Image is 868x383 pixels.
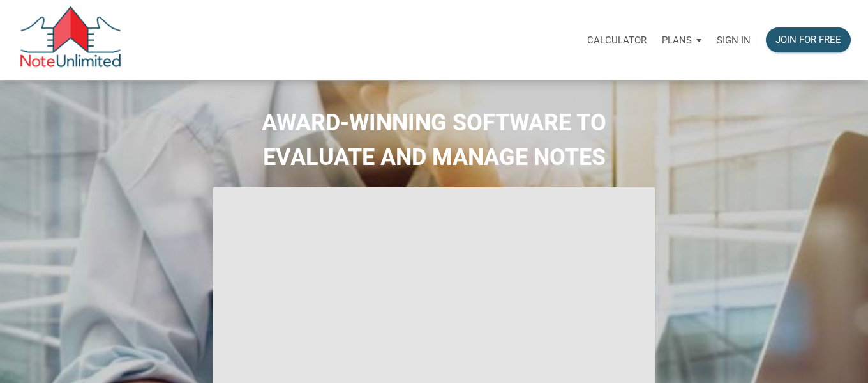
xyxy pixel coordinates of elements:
a: Join for free [758,20,858,60]
h2: AWARD-WINNING SOFTWARE TO EVALUATE AND MANAGE NOTES [10,106,858,175]
a: Calculator [580,20,654,60]
a: Sign in [709,20,758,60]
div: Join for free [775,33,841,47]
p: Sign in [717,35,751,46]
p: Calculator [587,35,647,46]
p: Plans [662,35,692,46]
button: Plans [654,21,709,59]
a: Plans [654,20,709,60]
button: Join for free [766,27,851,52]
